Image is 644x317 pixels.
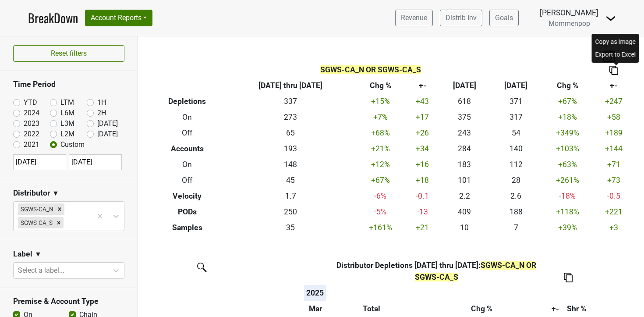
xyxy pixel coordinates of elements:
th: &nbsp;: activate to sort column ascending [547,285,564,301]
td: 2.6 [490,188,542,204]
div: SGWS-CA_S [18,217,54,228]
td: 1.7 [226,188,354,204]
a: BreakDown [28,9,78,27]
td: -0.1 [406,188,439,204]
a: Goals [489,10,519,26]
td: 101 [439,172,490,188]
td: 2.2 [439,188,490,204]
td: +118 % [542,204,594,220]
th: On [148,110,227,125]
th: 2025: activate to sort column ascending [304,285,326,301]
div: SGWS-CA_N [18,203,55,215]
th: Total [326,301,417,317]
th: +- [547,301,564,317]
label: YTD [24,97,37,108]
td: +103 % [542,141,594,157]
th: On [148,157,227,173]
td: 35 [226,220,354,235]
td: +68 % [354,125,406,141]
th: Chg % [542,78,594,94]
button: Account Reports [85,10,152,26]
td: 112 [490,157,542,173]
label: Custom [60,139,85,150]
span: SGWS-CA_N OR SGWS-CA_S [320,65,421,74]
td: +7 % [354,110,406,125]
img: Copy to clipboard [564,273,573,282]
div: Remove SGWS-CA_S [54,217,64,228]
th: Distributor Depletions [DATE] thru [DATE] : [326,257,547,285]
td: +349 % [542,125,594,141]
td: -5 % [354,204,406,220]
td: +26 [406,125,439,141]
td: 250 [226,204,354,220]
td: 183 [439,157,490,173]
td: +189 [593,125,634,141]
td: 317 [490,110,542,125]
td: +39 % [542,220,594,235]
th: &nbsp;: activate to sort column ascending [417,285,547,301]
img: filter [194,260,208,274]
td: +261 % [542,172,594,188]
span: ▼ [35,249,42,260]
label: 1H [97,97,106,108]
div: [PERSON_NAME] [540,7,598,18]
td: 375 [439,110,490,125]
td: 371 [490,94,542,110]
td: +58 [593,110,634,125]
td: +71 [593,157,634,173]
th: Samples [148,220,227,235]
a: Distrib Inv [440,10,482,26]
td: 409 [439,204,490,220]
td: 28 [490,172,542,188]
span: Mommenpop [548,19,590,28]
label: L3M [60,118,74,129]
td: 140 [490,141,542,157]
span: SGWS-CA_N OR SGWS-CA_S [415,261,537,281]
button: Reset filters [13,45,124,62]
label: LTM [60,97,74,108]
th: +- [593,78,634,94]
td: +73 [593,172,634,188]
td: +43 [406,94,439,110]
label: [DATE] [97,118,118,129]
img: Copy to clipboard [609,66,618,75]
td: 273 [226,110,354,125]
label: 2024 [24,108,39,118]
label: 2021 [24,139,39,150]
label: 2022 [24,129,39,139]
td: +144 [593,141,634,157]
th: Mar [304,301,326,317]
div: Export to Excel [594,48,637,61]
th: [DATE] [439,78,490,94]
label: L6M [60,108,74,118]
td: +67 % [354,172,406,188]
th: +- [406,78,439,94]
td: 54 [490,125,542,141]
th: [DATE] [490,78,542,94]
td: +16 [406,157,439,173]
td: 10 [439,220,490,235]
td: -0.5 [593,188,634,204]
td: +18 % [542,110,594,125]
td: 337 [226,94,354,110]
th: Chg % [354,78,406,94]
th: [DATE] thru [DATE] [226,78,354,94]
input: YYYY-MM-DD [13,154,66,170]
td: -13 [406,204,439,220]
td: +12 % [354,157,406,173]
td: 193 [226,141,354,157]
td: +34 [406,141,439,157]
div: Copy as Image [594,36,637,48]
td: +247 [593,94,634,110]
th: Velocity [148,188,227,204]
td: +21 % [354,141,406,157]
label: L2M [60,129,74,139]
th: &nbsp;: activate to sort column ascending [194,285,304,301]
td: -6 % [354,188,406,204]
td: 45 [226,172,354,188]
input: YYYY-MM-DD [69,154,122,170]
td: -18 % [542,188,594,204]
h3: Distributor [13,189,50,198]
td: +63 % [542,157,594,173]
th: Accounts [148,141,227,157]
